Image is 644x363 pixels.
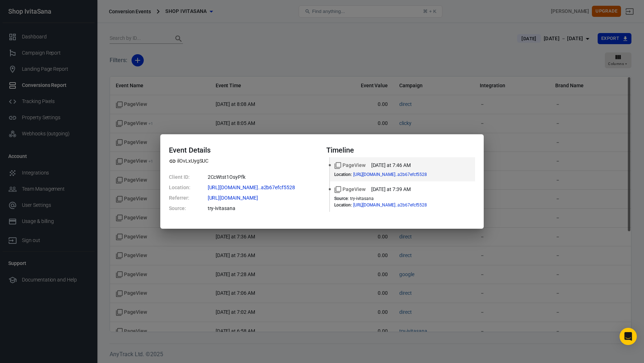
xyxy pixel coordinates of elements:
[334,172,352,177] dt: Location :
[169,205,190,212] dt: Source:
[169,194,190,202] dt: Referrer:
[334,196,349,201] dt: Source :
[208,195,271,200] span: https://try-ivitasana.com/
[169,184,190,191] dt: Location:
[371,162,411,169] time: 2025-09-30T07:46:47-04:00
[334,203,352,208] dt: Location :
[353,203,440,207] span: https://shop.ivitasana.com/en_GB/checkouts/checkout/?_ef_transaction_id=b5dd7ea53f2649d9ac4a2b67e...
[169,146,318,154] h4: Event Details
[169,173,190,181] dt: Client ID:
[350,196,374,201] span: try-ivitasana
[208,185,308,190] span: https://shop.ivitasana.com/en_GB/checkouts/checkout/?_ef_transaction_id=b5dd7ea53f2649d9ac4a2b67e...
[208,205,318,212] dd: try-ivitasana
[371,186,411,193] time: 2025-09-30T07:39:26-04:00
[326,146,475,154] h4: Timeline
[169,157,208,165] span: Property
[620,328,637,345] div: Open Intercom Messenger
[334,186,365,193] span: Standard event name
[353,172,440,177] span: https://shop.ivitasana.com/en_GB/checkouts/checkout/?_ef_transaction_id=b5dd7ea53f2649d9ac4a2b67e...
[208,173,318,181] dd: 2CcWtst1OsyPfk
[334,162,365,169] span: Standard event name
